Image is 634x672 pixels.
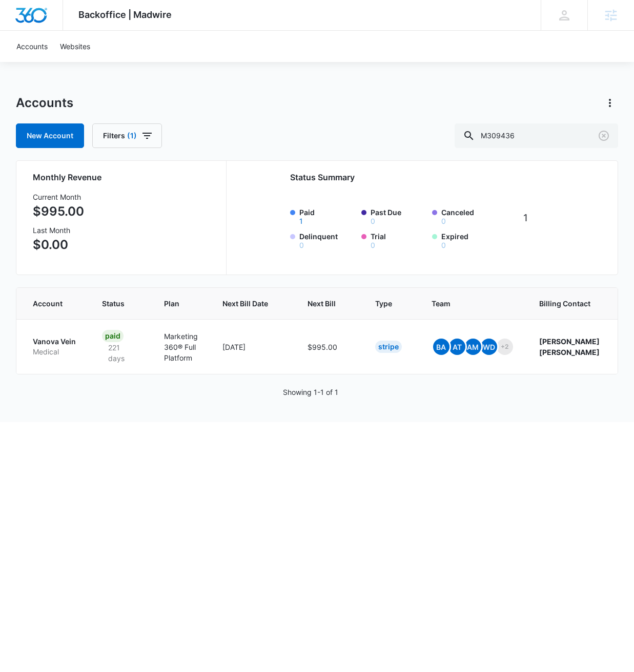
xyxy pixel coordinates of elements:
[33,225,84,236] h3: Last Month
[299,231,355,249] label: Delinquent
[92,123,162,148] button: Filters(1)
[33,347,77,357] p: Medical
[481,339,497,355] span: WD
[308,298,336,309] span: Next Bill
[33,298,63,309] span: Account
[602,95,618,111] button: Actions
[290,171,550,183] h2: Status Summary
[210,319,295,374] td: [DATE]
[433,339,449,355] span: BA
[10,31,54,62] a: Accounts
[539,337,600,356] strong: [PERSON_NAME] [PERSON_NAME]
[283,387,338,397] p: Showing 1-1 of 1
[371,231,426,249] label: Trial
[441,231,497,249] label: Expired
[455,123,618,148] input: Search
[33,337,77,347] p: Vanova Vein
[497,339,513,355] span: +2
[295,319,363,374] td: $995.00
[33,236,84,254] p: $0.00
[371,207,426,225] label: Past Due
[78,9,172,20] span: Backoffice | Madwire
[299,218,303,225] button: Paid
[432,298,500,309] span: Team
[441,207,497,225] label: Canceled
[299,207,355,225] label: Paid
[102,342,139,364] p: 221 days
[33,192,84,202] h3: Current Month
[222,298,268,309] span: Next Bill Date
[54,31,96,62] a: Websites
[33,171,214,183] h2: Monthly Revenue
[164,331,198,363] p: Marketing 360® Full Platform
[449,339,465,355] span: At
[33,202,84,221] p: $995.00
[375,298,392,309] span: Type
[16,123,84,148] a: New Account
[164,298,198,309] span: Plan
[523,212,528,224] tspan: 1
[539,298,600,309] span: Billing Contact
[596,128,612,144] button: Clear
[33,337,77,356] a: Vanova VeinMedical
[127,132,137,139] span: (1)
[465,339,481,355] span: AM
[375,341,402,353] div: Stripe
[102,298,125,309] span: Status
[102,330,124,342] div: Paid
[16,95,73,111] h1: Accounts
